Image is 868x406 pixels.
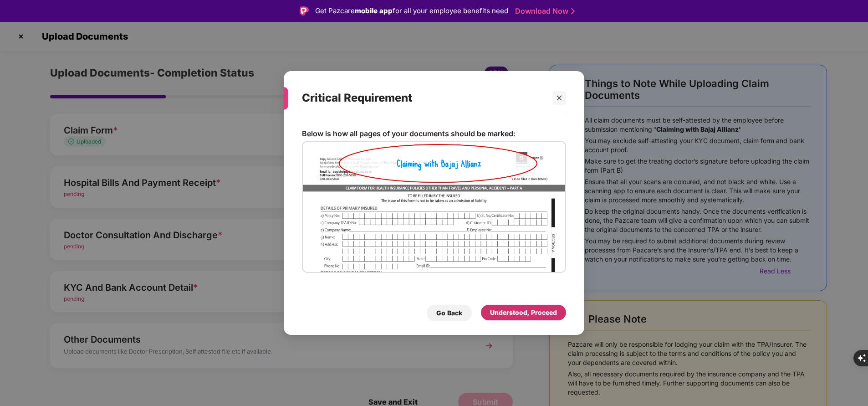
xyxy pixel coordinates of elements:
[302,129,515,139] p: Below is how all pages of your documents should be marked:
[571,6,575,16] img: Stroke
[556,95,562,101] span: close
[436,308,462,318] div: Go Back
[315,5,508,16] div: Get Pazcare for all your employee benefits need
[515,6,572,16] a: Download Now
[302,80,544,116] div: Critical Requirement
[490,308,557,318] div: Understood, Proceed
[300,6,309,15] img: Logo
[302,141,566,273] img: bajajAllianz.png
[355,6,393,15] strong: mobile app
